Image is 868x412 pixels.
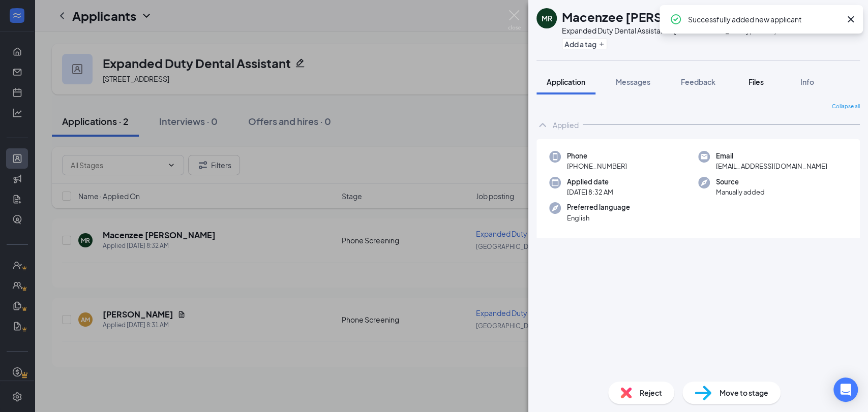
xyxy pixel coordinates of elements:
div: Applied [553,120,579,130]
span: [PHONE_NUMBER] [567,161,627,171]
div: MR [542,13,552,23]
div: Open Intercom Messenger [833,377,858,402]
span: English [567,213,630,223]
svg: Cross [845,13,857,25]
span: Collapse all [832,103,860,111]
svg: Plus [598,41,605,47]
span: Applied date [567,177,613,187]
span: Reject [640,387,662,398]
span: Application [547,77,585,86]
svg: CheckmarkCircle [670,13,682,25]
span: Feedback [681,77,715,86]
span: Email [716,151,827,161]
button: PlusAdd a tag [562,39,607,49]
span: Manually added [716,187,765,197]
span: Files [749,77,764,86]
span: Preferred language [567,202,630,212]
svg: ChevronUp [536,119,549,131]
span: Source [716,177,765,187]
span: Info [800,77,814,86]
span: [EMAIL_ADDRESS][DOMAIN_NAME] [716,161,827,171]
span: Phone [567,151,627,161]
span: Move to stage [720,387,768,398]
div: Expanded Duty Dental Assistant at [GEOGRAPHIC_DATA] (CO-06) [562,25,776,36]
span: Messages [616,77,650,86]
div: Successfully added new applicant [688,13,841,25]
h1: Macenzee [PERSON_NAME] [562,8,731,25]
span: [DATE] 8:32 AM [567,187,613,197]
